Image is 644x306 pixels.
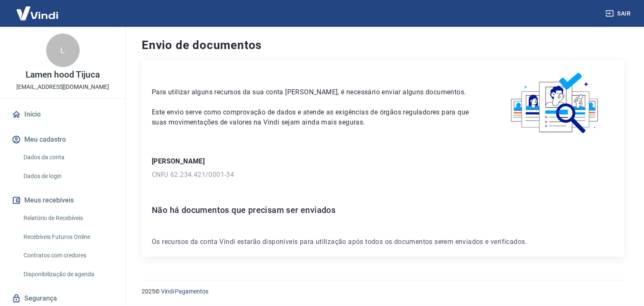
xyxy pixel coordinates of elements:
p: Para utilizar alguns recursos da sua conta [PERSON_NAME], é necessário enviar alguns documentos. [152,87,477,97]
a: Início [10,105,115,124]
img: waiting_documents.41d9841a9773e5fdf392cede4d13b617.svg [497,70,614,136]
img: Vindi [10,0,65,26]
a: Dados da conta [20,149,115,166]
button: Meus recebíveis [10,191,115,210]
h6: Não há documentos que precisam ser enviados [152,203,614,217]
a: Dados de login [20,168,115,185]
h4: Envio de documentos [142,37,624,54]
p: CNPJ 62.234.421/0001-34 [152,170,614,180]
a: Recebíveis Futuros Online [20,228,115,246]
div: L [46,34,80,67]
a: Disponibilização de agenda [20,266,115,283]
p: Este envio serve como comprovação de dados e atende as exigências de órgãos reguladores para que ... [152,107,477,127]
a: Vindi Pagamentos [161,288,208,295]
button: Sair [604,6,634,21]
p: Os recursos da conta Vindi estarão disponíveis para utilização após todos os documentos serem env... [152,237,614,247]
p: Lamen hood Tijuca [26,70,99,79]
p: 2025 © [142,287,624,296]
a: Contratos com credores [20,247,115,264]
p: [EMAIL_ADDRESS][DOMAIN_NAME] [16,83,109,91]
a: Relatório de Recebíveis [20,210,115,227]
button: Meu cadastro [10,130,115,149]
p: [PERSON_NAME] [152,156,614,166]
